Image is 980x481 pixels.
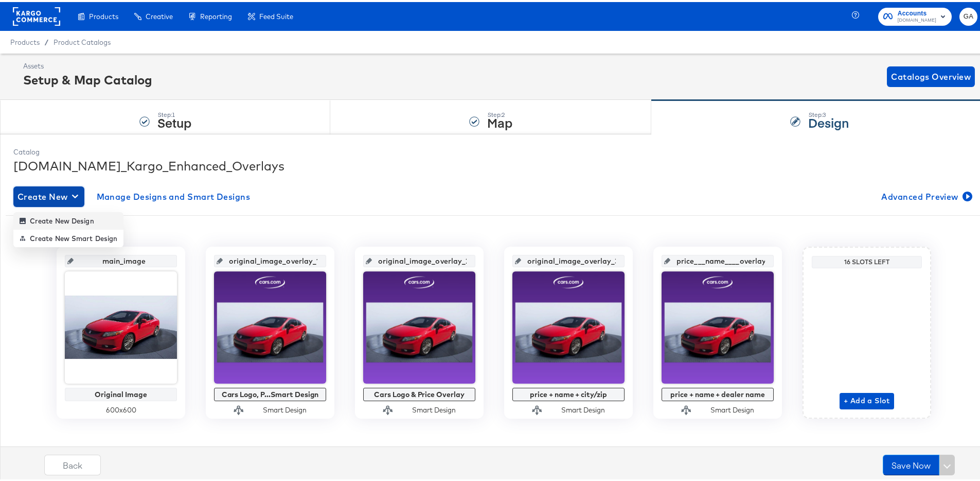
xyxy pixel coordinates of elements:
[67,388,174,397] div: Original Image
[898,14,936,23] span: [DOMAIN_NAME]
[814,256,919,264] div: 16 Slots Left
[200,10,232,19] span: Reporting
[89,10,118,19] span: Products
[808,112,849,129] strong: Design
[710,403,754,413] div: Smart Design
[23,59,152,69] div: Assets
[959,6,977,24] button: GA
[964,9,973,21] span: GA
[259,10,293,19] span: Feed Suite
[412,403,456,413] div: Smart Design
[20,215,94,223] div: Create New Design
[844,392,890,405] span: + Add a Slot
[217,388,324,397] div: Cars Logo, P...Smart Design
[13,155,974,173] div: [DOMAIN_NAME]_Kargo_Enhanced_Overlays
[54,36,111,44] a: Product Catalogs
[13,145,974,155] div: Catalog
[23,69,152,87] div: Setup & Map Catalog
[898,6,936,17] span: Accounts
[146,10,173,19] span: Creative
[878,6,952,24] button: Accounts[DOMAIN_NAME]
[97,187,251,202] span: Manage Designs and Smart Designs
[40,36,54,44] span: /
[93,184,255,205] button: Manage Designs and Smart Designs
[561,403,605,413] div: Smart Design
[487,109,512,116] div: Step: 2
[366,388,473,397] div: Cars Logo & Price Overlay
[65,403,177,413] div: 600 x 600
[157,109,191,116] div: Step: 1
[10,36,40,44] span: Products
[883,453,939,473] button: Save Now
[157,112,191,129] strong: Setup
[20,232,117,240] div: Create New Smart Design
[840,391,894,407] button: + Add a Slot
[887,64,975,85] button: Catalogs Overview
[877,184,974,205] button: Advanced Preview
[44,453,101,473] button: Back
[515,388,622,397] div: price + name + city/zip
[17,187,80,202] span: Create New
[13,184,84,205] button: Create New
[487,112,512,129] strong: Map
[263,403,307,413] div: Smart Design
[808,109,849,116] div: Step: 3
[664,388,771,397] div: price + name + dealer name
[891,67,971,82] span: Catalogs Overview
[881,187,970,202] span: Advanced Preview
